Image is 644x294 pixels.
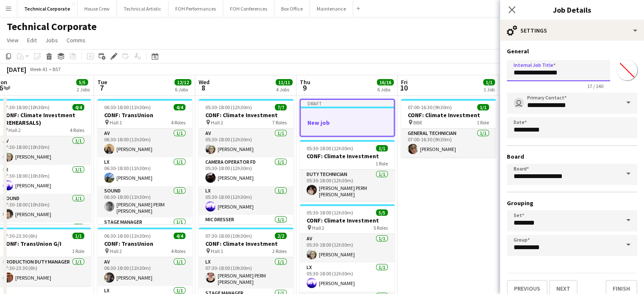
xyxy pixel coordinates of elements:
h3: CONF: Climate Investment [300,152,395,160]
button: Box Office [274,0,310,17]
button: House Crew [77,0,117,17]
app-job-card: 07:00-16:30 (9h30m)1/1CONF: Climate Investment BBR1 RoleGeneral Technician1/107:00-16:30 (9h30m)[... [401,99,496,157]
h3: Job Details [500,4,644,15]
span: 1 Role [72,248,84,254]
span: 8 [197,83,210,93]
app-card-role: AV1/105:30-18:00 (12h30m)[PERSON_NAME] [300,234,395,263]
app-card-role: AV1/105:30-18:00 (12h30m)[PERSON_NAME] [199,129,293,157]
span: BBR [413,119,422,126]
h3: CONF: TransUnion [97,240,192,247]
span: Edit [27,36,37,44]
h3: CONF: Climate Investment [300,217,395,224]
span: 1/1 [483,79,495,85]
span: Hall 2 [8,127,21,133]
span: Week 41 [28,66,49,72]
span: 5/5 [76,79,88,85]
app-job-card: DraftNew job [300,99,395,137]
app-card-role: LX1/105:30-18:00 (12h30m)[PERSON_NAME] [300,263,395,291]
span: 10 [400,83,408,93]
span: 07:30-18:00 (10h30m) [3,104,50,110]
div: Draft [301,100,394,107]
span: 4 Roles [70,127,84,133]
app-job-card: 05:30-18:00 (12h30m)1/1CONF: Climate Investment1 RoleDuty Technician1/105:30-18:00 (12h30m)[PERSO... [300,140,395,201]
h3: CONF: Climate Investment [199,240,293,247]
span: 07:00-16:30 (9h30m) [408,104,452,110]
h3: CONF: Climate Investment [401,111,496,119]
div: [DATE] [7,65,26,74]
a: Edit [24,35,40,46]
span: 07:30-18:00 (10h30m) [205,233,252,239]
app-card-role: Duty Technician1/105:30-18:00 (12h30m)[PERSON_NAME] PERM [PERSON_NAME] [300,170,395,201]
span: 7 Roles [272,119,287,126]
button: Maintenance [310,0,353,17]
span: 1/1 [376,145,388,151]
app-card-role: AV1/106:30-18:00 (11h30m)[PERSON_NAME] [97,129,192,157]
span: 11/11 [276,79,293,85]
app-job-card: 05:30-18:00 (12h30m)7/7CONF: Climate Investment Hall 27 RolesAV1/105:30-18:00 (12h30m)[PERSON_NAM... [199,99,293,224]
app-card-role: LX1/107:30-18:00 (10h30m)[PERSON_NAME] PERM [PERSON_NAME] [199,257,293,289]
h3: General [507,47,637,55]
button: FOH Performances [169,0,223,17]
h3: CONF: Climate Investment [199,111,293,119]
app-job-card: 06:30-18:00 (11h30m)4/4CONF: TransUnion Hall 14 RolesAV1/106:30-18:00 (11h30m)[PERSON_NAME]LX1/10... [97,99,192,224]
app-card-role: Stage Manager1/1 [97,217,192,246]
div: BST [53,66,61,72]
span: 4 Roles [171,119,185,126]
span: 06:30-18:00 (11h30m) [104,104,151,110]
div: Settings [500,20,644,41]
a: Comms [63,35,89,46]
span: Tue [97,78,107,86]
span: 1 Role [376,160,388,167]
div: 6 Jobs [377,86,393,93]
span: 1/1 [477,104,489,110]
div: 2 Jobs [77,86,90,93]
span: Wed [199,78,210,86]
app-card-role: Sound1/106:30-18:00 (11h30m)[PERSON_NAME] PERM [PERSON_NAME] [97,186,192,217]
span: 05:30-18:00 (12h30m) [205,104,252,110]
span: 4/4 [174,104,185,110]
h3: Board [507,153,637,160]
span: Hall 1 [211,248,223,254]
div: 6 Jobs [175,86,191,93]
span: 05:30-18:00 (12h30m) [307,209,353,216]
span: 2/2 [275,233,287,239]
span: Fri [401,78,408,86]
app-card-role: Mic Dresser1/105:30-18:00 (12h30m) [199,215,293,244]
span: 16/16 [377,79,394,85]
span: Hall 2 [110,248,122,254]
span: 05:30-18:00 (12h30m) [307,145,353,151]
span: 2 Roles [272,248,287,254]
span: View [7,36,19,44]
span: Comms [66,36,86,44]
span: Thu [300,78,310,86]
span: 17:30-23:30 (6h) [3,233,37,239]
span: 12/12 [174,79,191,85]
span: 06:30-18:00 (11h30m) [104,233,151,239]
span: 5/5 [376,209,388,216]
span: Hall 1 [110,119,122,126]
span: 5 Roles [373,225,388,231]
app-card-role: AV1/106:30-18:00 (11h30m)[PERSON_NAME] [97,257,192,286]
app-card-role: LX1/106:30-18:00 (11h30m)[PERSON_NAME] [97,157,192,186]
app-card-role: Camera Operator FD1/105:30-18:00 (12h30m)[PERSON_NAME] [199,157,293,186]
div: 1 Job [484,86,495,93]
span: 4/4 [174,233,185,239]
app-card-role: LX1/105:30-18:00 (12h30m)[PERSON_NAME] [199,186,293,215]
span: 4/4 [72,104,84,110]
span: 1/1 [72,233,84,239]
h3: CONF: TransUnion [97,111,192,119]
span: Hall 2 [312,225,324,231]
span: 7 [96,83,107,93]
span: 4 Roles [171,248,185,254]
h1: Technical Corporate [7,20,97,33]
button: Technical Corporate [17,0,77,17]
h3: Grouping [507,199,637,207]
span: 9 [299,83,310,93]
a: Jobs [42,35,61,46]
button: FOH Conferences [223,0,274,17]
